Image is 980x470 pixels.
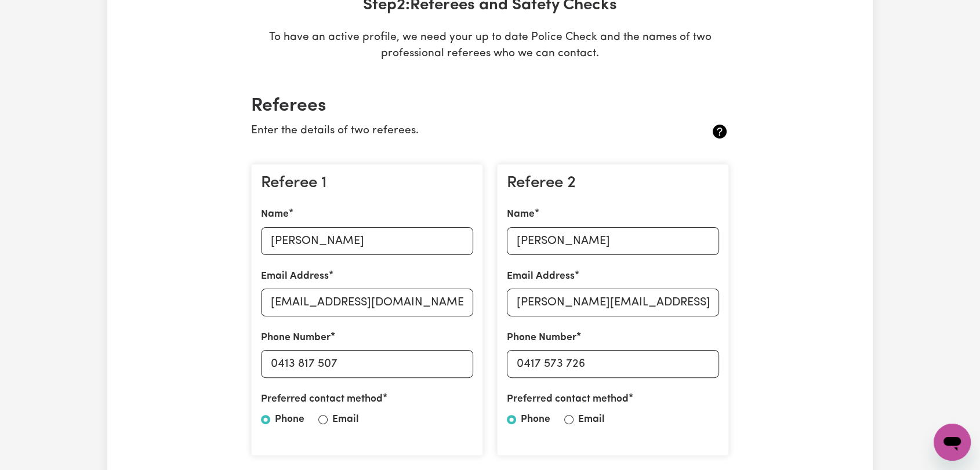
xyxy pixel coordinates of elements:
[578,412,605,427] label: Email
[251,95,729,117] h2: Referees
[507,269,575,284] label: Email Address
[261,330,331,345] label: Phone Number
[332,412,359,427] label: Email
[261,269,329,284] label: Email Address
[507,392,629,407] label: Preferred contact method
[261,174,473,194] h3: Referee 1
[242,30,738,63] p: To have an active profile, we need your up to date Police Check and the names of two professional...
[521,412,550,427] label: Phone
[934,424,971,461] iframe: Button to launch messaging window
[507,207,535,222] label: Name
[507,174,719,194] h3: Referee 2
[507,330,576,345] label: Phone Number
[251,123,649,140] p: Enter the details of two referees.
[275,412,304,427] label: Phone
[261,207,289,222] label: Name
[261,392,383,407] label: Preferred contact method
